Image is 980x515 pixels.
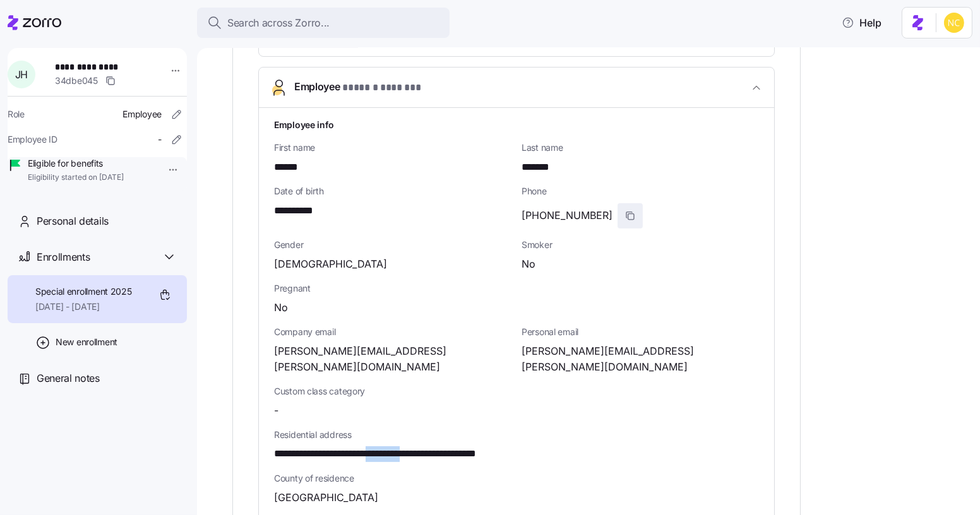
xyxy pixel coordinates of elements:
span: Custom class category [274,385,511,398]
span: Pregnant [274,282,759,295]
span: No [522,256,535,272]
span: First name [274,141,511,154]
span: Eligible for benefits [28,157,124,170]
span: General notes [37,370,100,386]
span: Company email [274,326,511,338]
img: e03b911e832a6112bf72643c5874f8d8 [944,13,964,33]
h1: Employee info [274,118,759,131]
span: [PERSON_NAME][EMAIL_ADDRESS][PERSON_NAME][DOMAIN_NAME] [274,343,511,375]
span: Personal email [522,326,759,338]
button: Help [832,10,892,35]
span: Employee [122,108,162,121]
span: Last name [522,141,759,154]
span: County of residence [274,472,759,485]
span: Date of birth [274,185,511,198]
span: New enrollment [56,336,117,348]
span: No [274,300,288,316]
span: [GEOGRAPHIC_DATA] [274,490,378,506]
span: Employee ID [8,133,57,146]
span: [PERSON_NAME][EMAIL_ADDRESS][PERSON_NAME][DOMAIN_NAME] [522,343,759,375]
span: Employee [294,79,422,96]
span: 34dbe045 [55,74,98,87]
span: Enrollments [37,249,90,265]
span: [DATE] - [DATE] [35,300,132,313]
span: Smoker [522,239,759,251]
span: [PHONE_NUMBER] [522,208,612,223]
span: - [274,403,278,418]
span: Eligibility started on [DATE] [28,172,124,183]
span: Help [842,15,881,30]
span: Residential address [274,429,759,441]
span: [DEMOGRAPHIC_DATA] [274,256,387,272]
span: - [158,133,162,146]
span: Personal details [37,213,109,229]
span: Role [8,108,25,121]
span: Phone [522,185,759,198]
span: Gender [274,239,511,251]
button: Search across Zorro... [197,8,450,38]
span: Search across Zorro... [227,15,330,31]
span: Special enrollment 2025 [35,285,132,298]
span: J H [15,69,28,80]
